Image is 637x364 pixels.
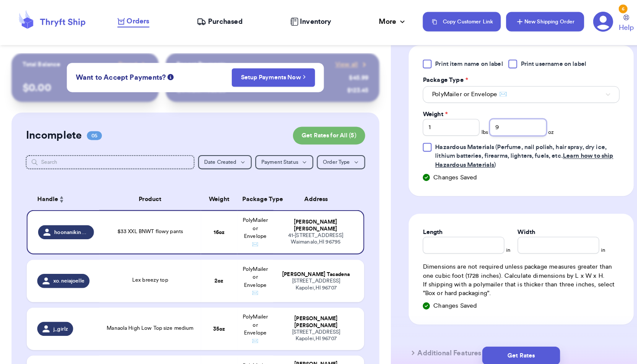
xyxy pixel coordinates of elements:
[506,223,523,231] label: Width
[413,107,438,116] label: Weight
[200,156,231,161] span: Date Created
[413,74,458,82] label: Package Type
[605,22,620,32] span: Help
[22,79,145,93] p: $ 0.00
[273,214,345,227] div: [PERSON_NAME] [PERSON_NAME]
[284,16,324,26] a: Inventory
[209,224,220,230] strong: 16 oz
[422,88,495,97] span: PolyMailer or Envelope ✉️
[413,257,606,291] div: Dimensions are not required unless package measures greater than one cubic foot (1728 inches). Ca...
[273,322,346,335] div: [STREET_ADDRESS] Kapolei , HI 96707
[328,59,350,68] span: View all
[424,295,466,303] span: Changes Saved
[25,126,80,140] h2: Incomplete
[293,16,324,26] span: Inventory
[426,58,492,67] span: Print item name on label
[52,318,66,325] span: j_girlz
[36,191,57,200] span: Handle
[370,16,398,26] div: More
[172,59,221,68] p: Recent Payments
[192,16,237,26] a: Purchased
[340,84,361,93] div: $ 123.45
[104,318,189,323] span: Manaola High Low Top size medium
[129,271,164,276] span: Lex breezy top
[116,59,145,68] a: Payout
[250,152,306,166] button: Payment Status
[196,185,232,205] th: Weight
[424,169,466,178] span: Changes Saved
[316,156,342,161] span: Order Type
[236,71,299,80] a: Setup Payments Now
[605,4,614,13] div: 6
[588,241,592,248] span: in
[471,126,477,133] span: lbs
[116,59,134,68] span: Payout
[273,272,346,285] div: [STREET_ADDRESS] Kapolei , HI 96707
[210,272,218,277] strong: 2 oz
[232,185,267,205] th: Package Type
[495,241,499,248] span: in
[237,260,262,289] span: PolyMailer or Envelope ✉️
[413,223,433,231] label: Length
[237,213,262,241] span: PolyMailer or Envelope ✉️
[413,12,490,31] button: Copy Customer Link
[74,71,162,81] span: Want to Accept Payments?
[341,72,361,81] div: $ 45.99
[471,339,548,357] button: Get Rates
[115,224,179,229] span: $33 XXL BNWT flowy pants
[208,319,220,324] strong: 35 oz
[115,16,146,27] a: Orders
[495,12,571,31] button: New Shipping Order
[509,58,573,67] span: Print username on label
[52,271,82,278] span: xo.neiajoelle
[22,59,59,68] p: Total Balance
[227,67,309,85] button: Setup Payments Now
[310,152,357,166] button: Order Type
[273,227,345,240] div: 41-[STREET_ADDRESS] Waimanalo , HI 96795
[328,59,361,68] a: View all
[57,190,64,200] button: Sort ascending
[413,274,606,291] p: If shipping with a polymailer that is thicker than three inches, select "Box or hard packaging".
[267,185,356,205] th: Address
[203,16,237,26] span: Purchased
[273,265,346,272] div: [PERSON_NAME] Tacadena
[194,152,246,166] button: Date Created
[426,141,600,164] span: (Perfume, nail polish, hair spray, dry ice, lithium batteries, firearms, lighters, fuels, etc. )
[256,156,292,161] span: Payment Status
[273,309,346,322] div: [PERSON_NAME] [PERSON_NAME]
[580,11,600,31] a: 6
[25,152,190,166] input: Search
[536,126,542,133] span: oz
[97,185,196,205] th: Product
[124,16,146,26] span: Orders
[426,141,483,147] span: Hazardous Materials
[85,128,100,137] span: 05
[237,307,262,336] span: PolyMailer or Envelope ✉️
[413,84,606,101] button: PolyMailer or Envelope ✉️
[605,14,620,32] a: Help
[53,224,87,231] span: hoonanikinodesigns
[286,124,357,141] button: Get Rates for All (5)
